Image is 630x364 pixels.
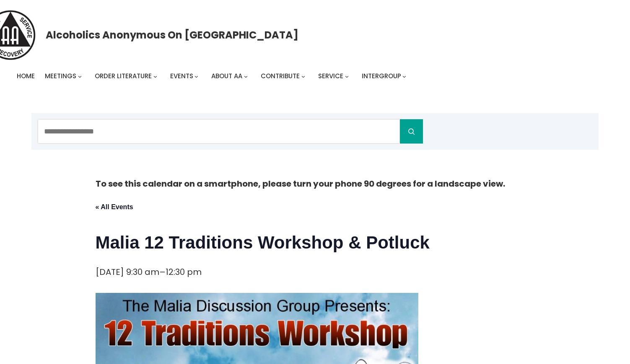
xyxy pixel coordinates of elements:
[261,70,300,82] a: Contribute
[261,72,300,80] span: Contribute
[95,72,152,80] span: Order Literature
[194,74,198,78] button: Events submenu
[583,95,599,111] button: Cart
[211,70,242,82] a: About AA
[17,70,409,82] nav: Intergroup
[45,70,76,82] a: Meetings
[362,70,401,82] a: Intergroup
[318,70,343,82] a: Service
[170,72,193,80] span: Events
[166,266,202,278] span: 12:30 pm
[17,70,35,82] a: Home
[402,74,406,78] button: Intergroup submenu
[211,72,242,80] span: About AA
[301,74,305,78] button: Contribute submenu
[96,266,159,278] span: [DATE] 9:30 am
[78,74,82,78] button: Meetings submenu
[96,265,202,279] div: –
[96,231,535,255] h1: Malia 12 Traditions Workshop & Potluck
[244,74,248,78] button: About AA submenu
[45,72,76,80] span: Meetings
[318,72,343,80] span: Service
[17,72,35,80] span: Home
[552,92,573,113] a: Login
[170,70,193,82] a: Events
[153,74,157,78] button: Order Literature submenu
[345,74,349,78] button: Service submenu
[96,178,505,190] strong: To see this calendar on a smartphone, please turn your phone 90 degrees for a landscape view.
[362,72,401,80] span: Intergroup
[400,119,423,144] button: Search
[46,26,298,44] a: Alcoholics Anonymous on [GEOGRAPHIC_DATA]
[96,203,133,210] a: « All Events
